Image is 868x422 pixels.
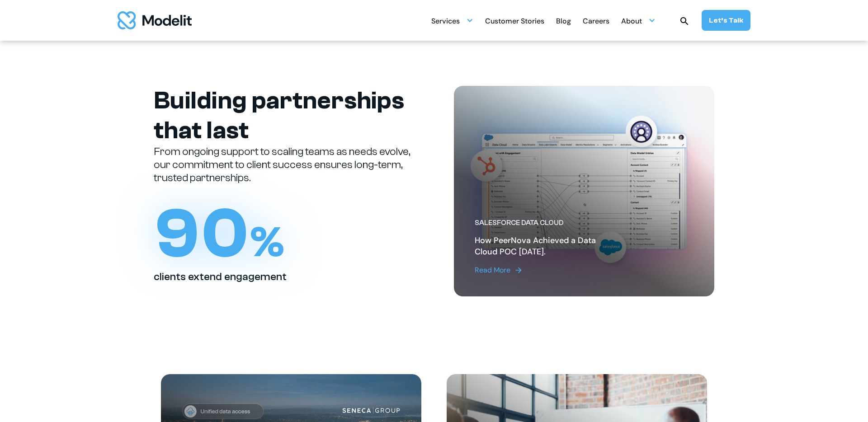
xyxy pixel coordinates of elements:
[154,86,414,145] h1: Building partnerships that last
[485,12,544,29] a: Customer Stories
[475,235,620,258] h2: How PeerNova Achieved a Data Cloud POC [DATE].
[431,13,460,31] div: Services
[583,13,609,31] div: Careers
[583,12,609,29] a: Careers
[154,271,287,284] h2: clients extend engagement
[709,15,743,25] div: Let’s Talk
[514,266,523,275] img: arrow
[621,13,642,31] div: About
[250,218,284,267] span: %
[118,11,192,29] img: modelit logo
[154,145,414,184] p: From ongoing support to scaling teams as needs evolve, our commitment to client success ensures l...
[118,11,192,29] a: home
[556,13,571,31] div: Blog
[154,199,284,269] h1: 90
[621,12,656,29] div: About
[702,10,750,31] a: Let’s Talk
[475,265,620,276] a: Read More
[475,218,620,228] div: Salesforce Data Cloud
[556,12,571,29] a: Blog
[431,12,473,29] div: Services
[485,13,544,31] div: Customer Stories
[475,265,510,276] div: Read More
